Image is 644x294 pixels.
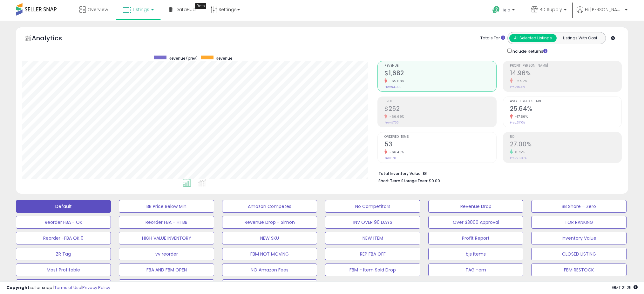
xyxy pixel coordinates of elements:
h2: $1,682 [384,70,496,78]
button: All Selected Listings [509,34,557,42]
span: $0.00 [429,178,440,184]
span: Profit [384,100,496,103]
span: Overview [87,6,108,13]
small: -17.56% [513,114,528,119]
button: NO Amazon Fees [222,264,317,276]
small: -65.68% [387,79,404,84]
button: HIGH VALUE INVENTORY [119,232,214,244]
strong: Copyright [6,284,30,291]
button: No Competitors [325,200,420,213]
span: Ordered Items [384,135,496,139]
button: FBM - Item Sold Drop [325,264,420,276]
h5: Analytics [32,34,74,44]
h2: 53 [384,141,496,149]
button: BB Share = Zero [531,200,626,213]
div: Tooltip anchor [195,3,206,9]
button: INV OVER 90 DAYS [325,216,420,229]
button: TOR RANKING [531,216,626,229]
small: Prev: 158 [384,156,396,160]
a: Hi [PERSON_NAME] [577,6,627,21]
button: TAG -cm [428,264,523,276]
small: -66.69% [387,114,404,119]
button: REP FBA OFF [325,248,420,260]
button: ZR Tag [16,248,111,260]
button: Revenue Drop [428,200,523,213]
b: Short Term Storage Fees: [378,178,428,184]
span: Hi [PERSON_NAME] [585,6,623,13]
button: Amazon Competes [222,200,317,213]
small: Prev: 31.10% [510,121,525,124]
div: seller snap | | [6,285,110,291]
h2: 14.96% [510,70,621,78]
i: Get Help [492,6,500,14]
button: Revenue Drop - Simon [222,216,317,229]
button: FBA AND FBM OPEN [119,264,214,276]
h2: 27.00% [510,141,621,149]
small: Prev: 15.41% [510,85,525,89]
small: 0.75% [513,150,525,155]
span: Avg. Buybox Share [510,100,621,103]
button: vv reorder [119,248,214,260]
span: Revenue (prev) [169,56,198,61]
button: Inventory Value [531,232,626,244]
button: NEW SKU [222,232,317,244]
button: BB Price Below Min [119,200,214,213]
span: Profit [PERSON_NAME] [510,64,621,68]
small: -66.46% [387,150,404,155]
a: Terms of Use [54,284,81,291]
span: DataHub [176,6,196,13]
button: Most Profitable [16,264,111,276]
span: Help [502,7,510,13]
small: -2.92% [513,79,527,84]
button: Profit Report [428,232,523,244]
li: $6 [378,169,617,177]
button: FBM RESTOCK [531,264,626,276]
button: Reorder FBA - HTBB [119,216,214,229]
div: Include Returns [503,47,555,55]
button: Over $3000 Approval [428,216,523,229]
button: Reorder FBA - OK [16,216,111,229]
b: Total Inventory Value: [378,171,422,176]
span: Revenue [384,64,496,68]
h2: 25.64% [510,105,621,114]
button: Default [16,200,111,213]
a: Privacy Policy [82,284,110,291]
small: Prev: 26.80% [510,156,526,160]
span: ROI [510,135,621,139]
button: Reorder -FBA OK 0 [16,232,111,244]
span: Listings [133,6,149,13]
span: Revenue [216,56,232,61]
span: BD Supply [539,6,562,13]
div: Totals For [480,35,505,41]
button: bjs items [428,248,523,260]
span: 2025-08-11 21:25 GMT [612,284,638,291]
h2: $252 [384,105,496,114]
button: FBM NOT MOVING [222,248,317,260]
small: Prev: $4,900 [384,85,402,89]
a: Help [487,1,521,21]
small: Prev: $755 [384,121,398,124]
button: Listings With Cost [556,34,604,42]
button: CLOSED LISTING [531,248,626,260]
button: NEW ITEM [325,232,420,244]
